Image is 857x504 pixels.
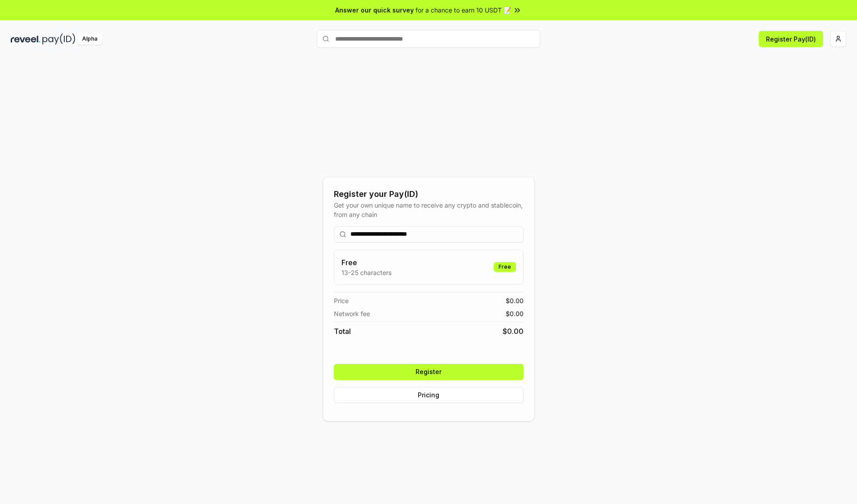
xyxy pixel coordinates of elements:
[506,309,524,318] span: $ 0.00
[494,262,516,272] div: Free
[334,188,524,200] div: Register your Pay(ID)
[77,33,102,45] div: Alpha
[416,5,511,15] span: for a chance to earn 10 USDT 📝
[341,268,391,277] p: 13-25 characters
[341,257,391,268] h3: Free
[334,296,349,305] span: Price
[11,33,41,45] img: reveel_dark
[334,387,524,403] button: Pricing
[759,31,823,47] button: Register Pay(ID)
[503,326,524,337] span: $ 0.00
[506,296,524,305] span: $ 0.00
[42,33,75,45] img: pay_id
[334,364,524,380] button: Register
[334,200,524,219] div: Get your own unique name to receive any crypto and stablecoin, from any chain
[334,309,370,318] span: Network fee
[335,5,414,15] span: Answer our quick survey
[334,326,351,337] span: Total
